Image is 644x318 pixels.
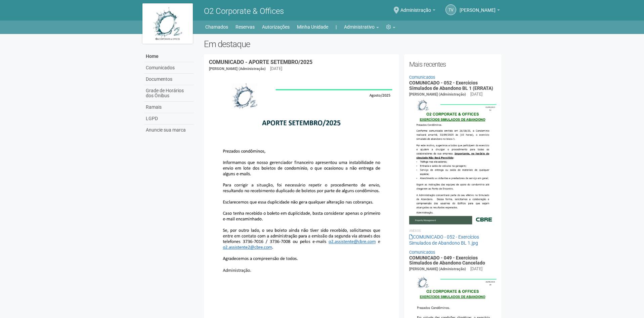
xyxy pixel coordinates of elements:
a: Administrativo [344,22,379,32]
a: LGPD [144,113,194,125]
a: Comunicados [144,62,194,74]
a: Home [144,51,194,62]
span: [PERSON_NAME] (Administração) [209,67,266,71]
a: | [336,22,337,32]
h2: Em destaque [204,39,502,49]
a: Configurações [386,22,395,32]
a: COMUNICADO - 052 - Exercícios Simulados de Abandono BL 1 (ERRATA) [409,80,493,91]
a: [PERSON_NAME] [460,8,500,14]
img: COMUNICADO%20-%20052%20-%20Exerc%C3%ADcios%20Simulados%20de%20Abandono%20BL%201.jpg [409,98,497,224]
a: COMUNICADO - 049 - Exercícios Simulados de Abandono Cancelado [409,255,485,266]
a: Administração [400,8,435,14]
a: COMUNICADO - 052 - Exercícios Simulados de Abandono BL 1.jpg [409,234,479,246]
img: logo.jpg [142,3,193,44]
span: Administração [400,1,431,13]
a: COMUNICADO - APORTE SETEMBRO/2025 [209,59,312,65]
span: O2 Corporate & Offices [204,6,284,16]
li: Anexos [409,228,497,234]
a: Comunicados [409,75,435,80]
span: [PERSON_NAME] (Administração) [409,267,466,271]
a: Documentos [144,74,194,85]
a: Minha Unidade [297,22,328,32]
a: Anuncie sua marca [144,125,194,136]
a: Reservas [235,22,255,32]
div: [DATE] [470,266,482,272]
span: [PERSON_NAME] (Administração) [409,92,466,97]
a: Chamados [205,22,228,32]
div: [DATE] [470,91,482,97]
a: TV [445,4,456,15]
div: [DATE] [270,66,282,72]
span: Thayane Vasconcelos Torres [460,1,496,13]
a: Autorizações [262,22,290,32]
h2: Mais recentes [409,59,497,69]
a: Comunicados [409,250,435,255]
a: Ramais [144,102,194,113]
a: Grade de Horários dos Ônibus [144,85,194,102]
